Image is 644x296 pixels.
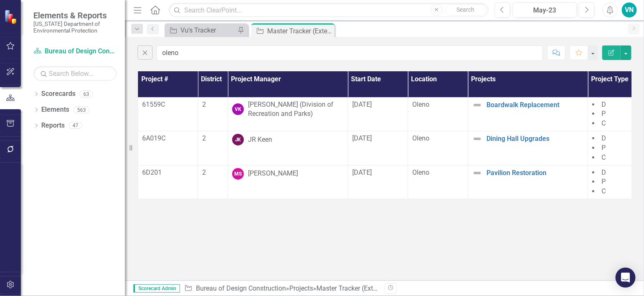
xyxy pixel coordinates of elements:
td: Double-Click to Edit [228,165,348,199]
span: C [601,187,606,195]
input: Search ClearPoint... [169,3,488,18]
td: Double-Click to Edit [138,165,198,199]
div: VK [232,103,244,115]
td: Double-Click to Edit Right Click for Context Menu [468,131,588,166]
td: Double-Click to Edit [348,131,408,166]
td: Double-Click to Edit [408,131,468,166]
span: P [601,110,606,118]
span: D [601,100,606,108]
a: Bureau of Design Construction [33,47,117,56]
div: » » [184,284,378,293]
a: Pavilion Restoration [486,169,584,177]
td: Double-Click to Edit [408,165,468,199]
a: Reports [41,121,65,130]
input: Search Below... [33,66,117,81]
button: May-23 [513,3,577,18]
span: P [601,144,606,152]
td: Double-Click to Edit [348,165,408,199]
div: [PERSON_NAME] (Division of Recreation and Parks) [248,100,343,119]
p: 6A019C [142,134,193,143]
a: Scorecards [41,89,75,99]
p: 6D201 [142,168,193,178]
span: Oleno [412,168,429,176]
td: Double-Click to Edit Right Click for Context Menu [468,165,588,199]
span: Oleno [412,134,429,142]
div: May-23 [516,5,574,15]
span: Search [456,6,474,13]
div: 47 [69,122,82,129]
span: [DATE] [352,134,372,142]
div: JK [232,134,244,145]
td: Double-Click to Edit [228,131,348,166]
a: Dining Hall Upgrades [486,135,584,143]
span: D [601,134,606,142]
button: VN [622,3,637,18]
td: Double-Click to Edit Right Click for Context Menu [468,97,588,131]
span: Scorecard Admin [133,284,180,293]
img: ClearPoint Strategy [4,9,19,24]
td: Double-Click to Edit [348,97,408,131]
span: D [601,168,606,176]
td: Double-Click to Edit [408,97,468,131]
a: Bureau of Design Construction [196,284,286,292]
input: Find in Master Tracker (External)... [157,45,543,61]
div: JR Keen [248,135,272,145]
p: 61559C [142,100,193,110]
td: Double-Click to Edit [138,131,198,166]
div: Master Tracker (External) [267,26,333,36]
button: Search [445,4,486,16]
img: Not Defined [472,134,482,144]
td: Double-Click to Edit [138,97,198,131]
div: Open Intercom Messenger [616,268,636,288]
div: 563 [73,106,90,113]
div: 63 [80,90,93,98]
img: Not Defined [472,168,482,178]
a: Elements [41,105,69,115]
a: Vu's Tracker [167,25,236,35]
td: Double-Click to Edit [198,131,228,166]
span: 2 [202,134,206,142]
span: P [601,178,606,186]
span: Oleno [412,100,429,108]
div: Master Tracker (External) [316,284,390,292]
span: Elements & Reports [33,10,117,20]
span: [DATE] [352,100,372,108]
td: Double-Click to Edit [228,97,348,131]
div: Vu's Tracker [180,25,236,35]
div: MS [232,168,244,180]
small: [US_STATE] Department of Environmental Protection [33,20,117,34]
span: 2 [202,100,206,108]
span: [DATE] [352,168,372,176]
div: [PERSON_NAME] [248,169,298,178]
span: 2 [202,168,206,176]
a: Projects [289,284,313,292]
td: Double-Click to Edit [198,97,228,131]
span: C [601,119,606,127]
span: C [601,153,606,161]
img: Not Defined [472,100,482,110]
td: Double-Click to Edit [198,165,228,199]
a: Boardwalk Replacement [486,101,584,109]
